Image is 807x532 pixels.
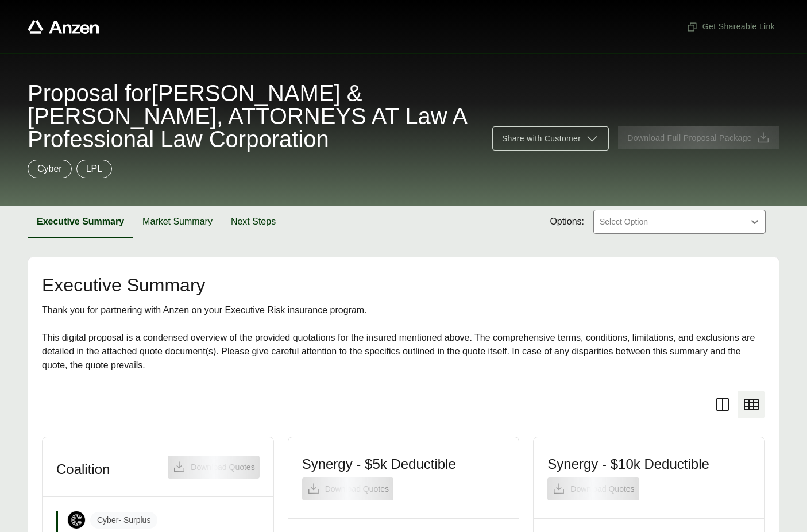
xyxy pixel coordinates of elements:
img: Coalition [68,511,85,529]
button: Next Steps [222,206,285,238]
h3: Synergy - $5k Deductible [302,456,456,473]
button: Market Summary [133,206,222,238]
span: Proposal for [PERSON_NAME] & [PERSON_NAME], ATTORNEYS AT Law A Professional Law Corporation [28,82,478,151]
h3: Synergy - $10k Deductible [547,456,709,473]
button: Share with Customer [492,126,609,151]
p: LPL [86,162,102,176]
span: Cyber - Surplus [90,512,157,529]
h3: Coalition [56,461,110,478]
span: Get Shareable Link [686,21,775,33]
div: Thank you for partnering with Anzen on your Executive Risk insurance program. This digital propos... [42,303,765,372]
button: Executive Summary [28,206,133,238]
p: Cyber [37,162,62,176]
span: Download Full Proposal Package [627,132,752,144]
span: Share with Customer [502,133,581,145]
a: Anzen website [28,20,99,34]
h2: Executive Summary [42,276,765,294]
button: Get Shareable Link [682,16,779,37]
span: Options: [550,215,584,229]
